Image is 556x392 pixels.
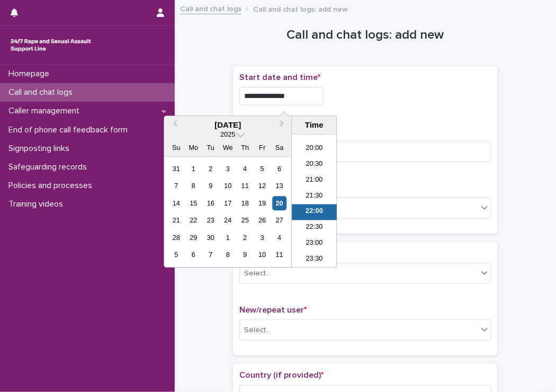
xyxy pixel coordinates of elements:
[255,196,270,210] div: Choose Friday, September 19th, 2025
[274,117,291,134] button: Next Month
[221,213,235,228] div: Choose Wednesday, September 24th, 2025
[238,248,252,262] div: Choose Thursday, October 9th, 2025
[239,73,320,82] span: Start date and time
[238,179,252,193] div: Choose Thursday, September 11th, 2025
[169,230,183,245] div: Choose Sunday, September 28th, 2025
[203,179,218,193] div: Choose Tuesday, September 9th, 2025
[4,199,71,209] p: Training videos
[221,230,235,245] div: Choose Wednesday, October 1st, 2025
[238,213,252,228] div: Choose Thursday, September 25th, 2025
[169,141,183,155] div: Su
[4,125,136,135] p: End of phone call feedback form
[180,2,241,14] a: Call and chat logs
[292,236,337,252] li: 23:00
[221,162,235,176] div: Choose Wednesday, September 3rd, 2025
[238,196,252,210] div: Choose Thursday, September 18th, 2025
[255,213,270,228] div: Choose Friday, September 26th, 2025
[4,69,58,79] p: Homepage
[203,230,218,245] div: Choose Tuesday, September 30th, 2025
[169,196,183,210] div: Choose Sunday, September 14th, 2025
[4,87,81,97] p: Call and chat logs
[244,325,271,336] div: Select...
[292,141,337,157] li: 20:00
[168,161,288,264] div: month 2025-09
[4,181,101,191] p: Policies and processes
[272,141,286,155] div: Sa
[8,34,93,56] img: rhQMoQhaT3yELyF149Cw
[255,230,270,245] div: Choose Friday, October 3rd, 2025
[272,162,286,176] div: Choose Saturday, September 6th, 2025
[255,248,270,262] div: Choose Friday, October 10th, 2025
[186,196,201,210] div: Choose Monday, September 15th, 2025
[294,120,334,130] div: Time
[186,162,201,176] div: Choose Monday, September 1st, 2025
[221,196,235,210] div: Choose Wednesday, September 17th, 2025
[4,106,88,116] p: Caller management
[292,252,337,268] li: 23:30
[203,141,218,155] div: Tu
[203,162,218,176] div: Choose Tuesday, September 2nd, 2025
[221,141,235,155] div: We
[4,144,78,154] p: Signposting links
[255,141,270,155] div: Fr
[165,117,182,134] button: Previous Month
[221,179,235,193] div: Choose Wednesday, September 10th, 2025
[186,248,201,262] div: Choose Monday, October 6th, 2025
[239,371,324,379] span: Country (if provided)
[292,173,337,189] li: 21:00
[272,196,286,210] div: Choose Saturday, September 20th, 2025
[238,162,252,176] div: Choose Thursday, September 4th, 2025
[203,213,218,228] div: Choose Tuesday, September 23rd, 2025
[169,162,183,176] div: Choose Sunday, August 31st, 2025
[255,162,270,176] div: Choose Friday, September 5th, 2025
[203,248,218,262] div: Choose Tuesday, October 7th, 2025
[186,141,201,155] div: Mo
[244,268,271,279] div: Select...
[292,220,337,236] li: 22:30
[272,179,286,193] div: Choose Saturday, September 13th, 2025
[239,306,307,314] span: New/repeat user
[238,141,252,155] div: Th
[292,157,337,173] li: 20:30
[233,28,498,43] h1: Call and chat logs: add new
[221,248,235,262] div: Choose Wednesday, October 8th, 2025
[203,196,218,210] div: Choose Tuesday, September 16th, 2025
[220,131,235,139] span: 2025
[253,3,348,14] p: Call and chat logs: add new
[186,213,201,228] div: Choose Monday, September 22nd, 2025
[292,189,337,204] li: 21:30
[169,248,183,262] div: Choose Sunday, October 5th, 2025
[255,179,270,193] div: Choose Friday, September 12th, 2025
[186,179,201,193] div: Choose Monday, September 8th, 2025
[272,248,286,262] div: Choose Saturday, October 11th, 2025
[186,230,201,245] div: Choose Monday, September 29th, 2025
[164,120,291,130] div: [DATE]
[169,213,183,228] div: Choose Sunday, September 21st, 2025
[4,162,95,172] p: Safeguarding records
[169,179,183,193] div: Choose Sunday, September 7th, 2025
[292,204,337,220] li: 22:00
[272,213,286,228] div: Choose Saturday, September 27th, 2025
[238,230,252,245] div: Choose Thursday, October 2nd, 2025
[272,230,286,245] div: Choose Saturday, October 4th, 2025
